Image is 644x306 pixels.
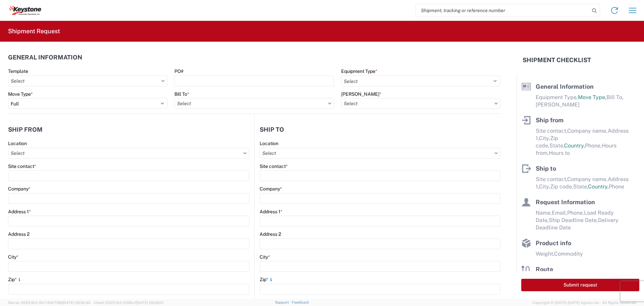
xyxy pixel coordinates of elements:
[536,165,556,172] span: Ship to
[585,142,602,149] span: Phone,
[8,254,18,260] label: City
[536,83,594,90] span: General Information
[573,183,588,190] span: State,
[8,301,91,305] span: Server: 2025.19.0-91c74307f99
[341,68,377,74] label: Equipment Type
[260,186,282,192] label: Company
[8,76,167,86] input: Select
[549,217,598,223] span: Ship Deadline Date,
[588,183,609,190] span: Country,
[536,251,554,257] span: Weight,
[536,199,595,206] span: Request Information
[8,186,31,192] label: Company
[523,56,591,64] h2: Shipment Checklist
[539,135,550,141] span: City,
[260,148,500,159] input: Select
[564,142,585,149] span: Country,
[552,210,567,216] span: Email,
[521,279,639,291] button: Submit request
[292,300,309,304] a: Feedback
[550,183,573,190] span: Zip code,
[94,301,163,305] span: Client: 2025.19.0-129fbcf
[549,142,564,149] span: State,
[8,163,36,169] label: Site contact
[554,251,583,257] span: Commodity
[536,117,563,124] span: Ship from
[8,276,22,282] label: Zip
[609,183,624,190] span: Phone
[260,163,288,169] label: Site contact
[174,98,334,109] input: Select
[8,27,60,35] h2: Shipment Request
[567,176,608,182] span: Company name,
[536,210,552,216] span: Name,
[536,101,580,108] span: [PERSON_NAME]
[260,209,282,215] label: Address 1
[62,301,91,305] span: [DATE] 09:50:40
[8,140,27,146] label: Location
[341,98,500,109] input: Select
[549,150,570,156] span: Hours to
[606,94,624,100] span: Bill To,
[260,231,281,237] label: Address 2
[533,300,636,306] span: Copyright © [DATE]-[DATE] Agistix Inc., All Rights Reserved
[578,94,606,100] span: Move Type,
[536,266,553,273] span: Route
[539,183,550,190] span: City,
[260,140,278,146] label: Location
[8,54,82,61] h2: General Information
[8,68,28,74] label: Template
[8,126,43,133] h2: Ship from
[8,148,249,159] input: Select
[567,210,584,216] span: Phone,
[8,231,30,237] label: Address 2
[174,68,183,74] label: PO#
[275,300,292,304] a: Support
[341,91,381,97] label: [PERSON_NAME]
[536,128,567,134] span: Site contact,
[536,176,567,182] span: Site contact,
[8,91,33,97] label: Move Type
[260,126,284,133] h2: Ship to
[136,301,163,305] span: [DATE] 09:39:01
[260,254,270,260] label: City
[174,91,189,97] label: Bill To
[416,4,590,17] input: Shipment, tracking or reference number
[536,94,578,100] span: Equipment Type,
[8,209,31,215] label: Address 1
[260,276,274,282] label: Zip
[536,239,571,247] span: Product info
[567,128,608,134] span: Company name,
